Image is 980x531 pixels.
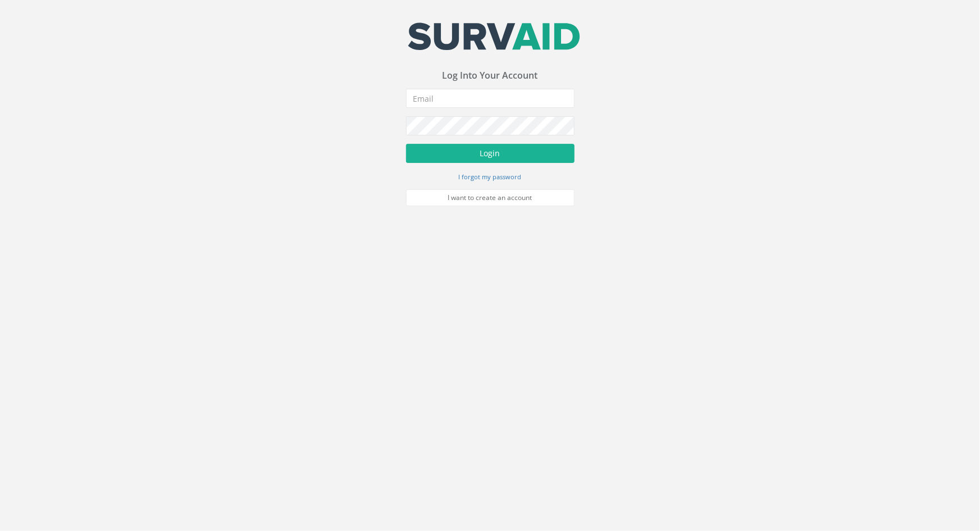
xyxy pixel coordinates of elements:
input: Email [406,89,575,108]
small: I forgot my password [459,173,522,181]
button: Login [406,144,575,163]
h3: Log Into Your Account [406,71,575,81]
a: I forgot my password [459,171,522,181]
a: I want to create an account [406,189,575,206]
